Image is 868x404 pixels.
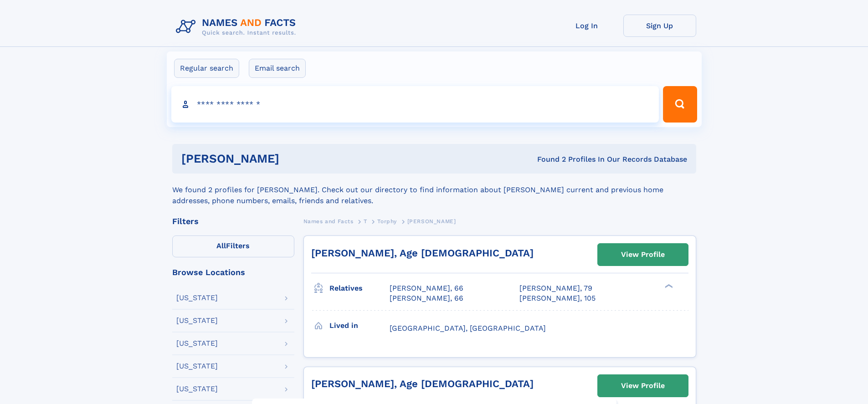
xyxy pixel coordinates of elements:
div: [US_STATE] [176,317,218,324]
input: search input [171,86,659,123]
div: Found 2 Profiles In Our Records Database [408,154,687,164]
span: T [364,218,367,225]
div: [US_STATE] [176,340,218,347]
a: [PERSON_NAME], 105 [519,293,596,303]
img: Logo Names and Facts [172,15,303,39]
div: [US_STATE] [176,363,218,370]
label: Regular search [174,59,239,78]
div: View Profile [621,244,665,265]
a: View Profile [598,244,688,266]
h3: Lived in [329,318,390,333]
a: View Profile [598,375,688,397]
span: [PERSON_NAME] [407,218,456,225]
div: We found 2 profiles for [PERSON_NAME]. Check out our directory to find information about [PERSON_... [172,174,696,206]
h3: Relatives [329,281,390,296]
a: [PERSON_NAME], 79 [519,283,592,293]
label: Email search [249,59,306,78]
div: [US_STATE] [176,385,218,393]
a: [PERSON_NAME], 66 [390,293,463,303]
div: ❯ [663,283,673,289]
a: Sign Up [623,15,696,37]
div: [US_STATE] [176,294,218,302]
a: Log In [550,15,623,37]
div: Filters [172,217,294,225]
a: Torphy [377,215,397,227]
div: View Profile [621,375,665,396]
label: Filters [172,235,294,257]
div: Browse Locations [172,268,294,276]
span: All [216,241,226,250]
span: [GEOGRAPHIC_DATA], [GEOGRAPHIC_DATA] [390,324,546,332]
a: Names and Facts [303,215,354,227]
a: [PERSON_NAME], Age [DEMOGRAPHIC_DATA] [311,378,534,389]
button: Search Button [663,86,697,123]
a: [PERSON_NAME], 66 [390,283,463,293]
h1: [PERSON_NAME] [181,153,408,164]
a: [PERSON_NAME], Age [DEMOGRAPHIC_DATA] [311,247,534,259]
a: T [364,215,367,227]
span: Torphy [377,218,397,225]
